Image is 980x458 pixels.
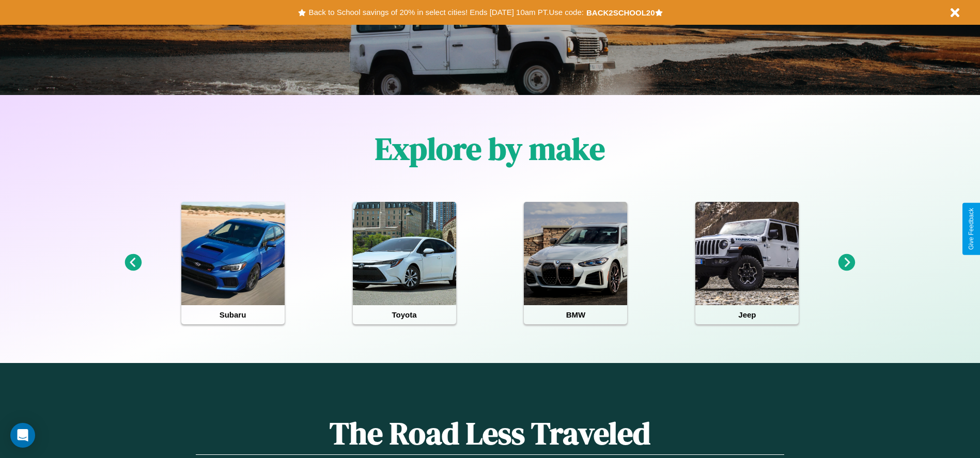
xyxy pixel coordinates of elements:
h1: The Road Less Traveled [196,412,784,455]
div: Give Feedback [968,208,975,250]
h1: Explore by make [375,128,605,170]
b: BACK2SCHOOL20 [586,8,655,17]
h4: BMW [524,305,627,324]
h4: Jeep [695,305,799,324]
h4: Toyota [353,305,456,324]
h4: Subaru [181,305,285,324]
div: Open Intercom Messenger [10,423,35,448]
button: Back to School savings of 20% in select cities! Ends [DATE] 10am PT.Use code: [306,5,586,20]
